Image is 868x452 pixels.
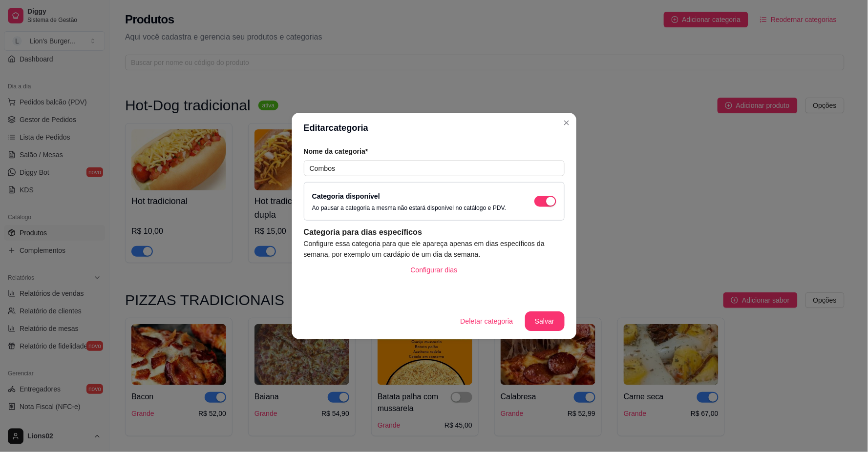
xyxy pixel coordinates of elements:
header: Editar categoria [292,113,576,143]
p: Ao pausar a categoria a mesma não estará disponível no catálogo e PDV. [312,205,507,212]
button: Configurar dias [402,260,465,280]
article: Configure essa categoria para que ele apareça apenas em dias específicos da semana, por exemplo u... [304,238,565,260]
article: Categoria para dias específicos [304,226,565,238]
button: Close [558,115,574,130]
label: Categoria disponível [312,192,380,200]
button: Salvar [525,311,565,331]
button: Deletar categoria [452,311,521,331]
article: Nome da categoria* [304,146,565,156]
